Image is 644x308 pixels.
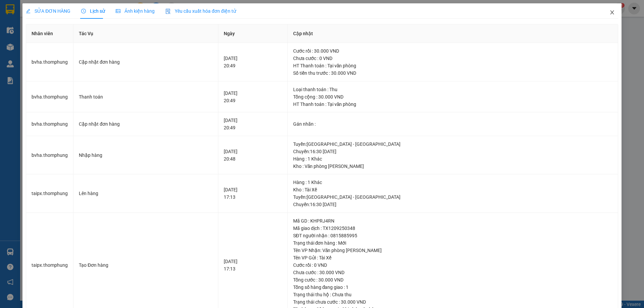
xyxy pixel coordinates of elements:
div: SĐT người nhận : 0815885995 [293,232,612,239]
div: Thanh toán [79,93,213,101]
div: Chưa cước : 0 VND [293,55,612,62]
span: picture [116,9,120,13]
td: bvha.thomphung [26,43,73,81]
td: taipx.thomphung [26,174,73,213]
div: Tổng cước : 30.000 VND [293,276,612,284]
th: Nhân viên [26,24,73,43]
div: Kho : Tài Xế [293,186,612,193]
div: Chưa cước : 30.000 VND [293,269,612,276]
div: Loại thanh toán : Thu [293,86,612,93]
div: Cập nhật đơn hàng [79,120,213,128]
span: close [609,10,615,15]
span: Lịch sử [81,8,105,14]
div: Mã GD : KHPRJ4RN [293,217,612,225]
div: Nhập hàng [79,151,213,159]
div: [DATE] 20:48 [224,148,282,163]
div: Tổng số hàng đang giao : 1 [293,284,612,291]
th: Ngày [218,24,288,43]
div: Mã giao dịch : TX1209250348 [293,225,612,232]
div: Số tiền thu trước : 30.000 VND [293,69,612,77]
span: SỬA ĐƠN HÀNG [26,8,70,14]
div: HT Thanh toán : Tại văn phòng [293,62,612,69]
div: Trạng thái thu hộ : Chưa thu [293,291,612,298]
div: Tuyến : [GEOGRAPHIC_DATA] - [GEOGRAPHIC_DATA] Chuyến: 16:30 [DATE] [293,140,612,155]
div: Tổng cộng : 30.000 VND [293,93,612,101]
div: HT Thanh toán : Tại văn phòng [293,101,612,108]
div: Kho : Văn phòng [PERSON_NAME] [293,163,612,170]
div: Tạo Đơn hàng [79,261,213,269]
div: Cước rồi : 30.000 VND [293,47,612,55]
span: clock-circle [81,9,86,13]
th: Tác Vụ [73,24,218,43]
div: Tên VP Nhận: Văn phòng [PERSON_NAME] [293,247,612,254]
div: Hàng : 1 Khác [293,179,612,186]
div: Tên VP Gửi : Tài Xế [293,254,612,261]
div: Hàng : 1 Khác [293,155,612,163]
th: Cập nhật [288,24,618,43]
div: Trạng thái chưa cước : 30.000 VND [293,298,612,306]
div: [DATE] 17:13 [224,186,282,201]
div: Gán nhãn : [293,120,612,128]
div: Lên hàng [79,190,213,197]
div: [DATE] 20:49 [224,117,282,131]
img: icon [165,9,171,14]
div: [DATE] 17:13 [224,258,282,272]
div: [DATE] 20:49 [224,89,282,104]
span: Ảnh kiện hàng [116,8,155,14]
div: Cập nhật đơn hàng [79,58,213,66]
td: bvha.thomphung [26,112,73,136]
button: Close [603,3,622,22]
span: Yêu cầu xuất hóa đơn điện tử [165,8,236,14]
div: Cước rồi : 0 VND [293,261,612,269]
span: edit [26,9,31,13]
div: Trạng thái đơn hàng : Mới [293,239,612,247]
td: bvha.thomphung [26,81,73,113]
div: [DATE] 20:49 [224,55,282,69]
td: bvha.thomphung [26,136,73,175]
div: Tuyến : [GEOGRAPHIC_DATA] - [GEOGRAPHIC_DATA] Chuyến: 16:30 [DATE] [293,193,612,208]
